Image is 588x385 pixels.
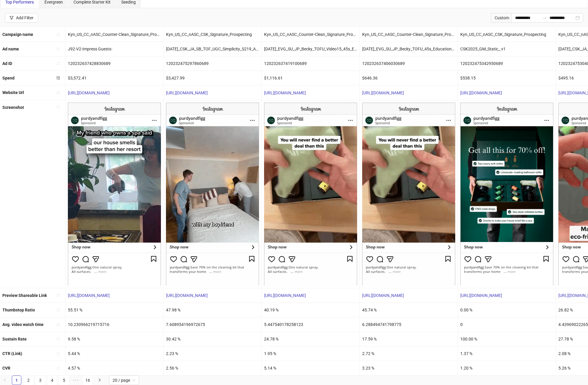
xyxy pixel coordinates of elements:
div: 9.58 % [65,332,163,346]
img: Screenshot 120232637419100689 [264,103,357,286]
div: 100.00 % [458,332,556,346]
b: CTR (Link) [2,351,22,356]
img: Screenshot 120232475342950689 [460,103,553,286]
div: [DATE]_CSK_JA_SB_TOF_UGC_Simplicity_S219_A_v1_ [164,42,261,56]
span: ••• [71,376,81,385]
b: CVR [2,366,10,370]
a: [URL][DOMAIN_NAME] [264,90,306,95]
a: [URL][DOMAIN_NAME] [264,293,306,298]
a: [URL][DOMAIN_NAME] [362,293,404,298]
div: 55.51 % [65,303,163,317]
div: 1.20 % [458,361,556,375]
b: Preview Shareable Link [2,293,47,298]
div: 47.98 % [164,303,261,317]
b: Ad ID [2,61,12,66]
a: 4 [48,376,57,385]
div: Custom [491,13,512,23]
div: $646.36 [360,71,458,85]
a: [URL][DOMAIN_NAME] [166,90,208,95]
li: 3 [36,376,45,385]
li: 5 [59,376,69,385]
div: Kyn_US_CC_nASC_Counter-Clean_Signature_Prospecting [360,27,458,42]
span: sort-ascending [56,337,60,341]
span: sort-descending [56,76,60,80]
div: Kyn_US_CC_nASC_CSK_Signature_Prospecting [164,27,261,42]
div: 45.74 % [360,303,458,317]
div: J92-V2-Impress Guests- [65,42,163,56]
span: swap-right [542,15,547,20]
span: left [3,378,7,382]
div: 0.00 % [458,303,556,317]
button: right [95,376,104,385]
a: [URL][DOMAIN_NAME] [460,90,502,95]
span: sort-ascending [56,61,60,66]
div: 0 [458,317,556,332]
b: Ad name [2,47,19,51]
a: 1 [12,376,21,385]
img: Screenshot 120232637406030689 [362,103,455,286]
div: 120232637406030689 [360,56,458,71]
b: Avg. video watch time [2,322,44,327]
a: [URL][DOMAIN_NAME] [460,293,502,298]
a: 16 [83,376,92,385]
div: 5.447540178258123 [262,317,359,332]
div: 120232475342950689 [458,56,556,71]
b: Screenshot [2,105,24,110]
div: 120232637419100689 [262,56,359,71]
div: 2.23 % [164,346,261,361]
div: 10.230966219715716 [65,317,163,332]
div: Add Filter [16,15,33,20]
button: Add Filter [5,13,38,23]
div: 2.72 % [360,346,458,361]
span: filter [9,16,14,20]
li: Next 5 Pages [71,376,81,385]
span: sort-ascending [56,293,60,297]
li: 4 [47,376,57,385]
b: Website Url [2,90,24,95]
div: 2.56 % [164,361,261,375]
div: [DATE]_EVG_SU_JP_Becky_TOFU_45s_Educational_S214_C_ [360,42,458,56]
div: 120232637428830689 [65,56,163,71]
span: sort-ascending [56,322,60,327]
li: 16 [83,376,92,385]
div: 120232475297860689 [164,56,261,71]
div: 6.288494741798775 [360,317,458,332]
span: sort-ascending [56,47,60,51]
div: [DATE]_EVG_SU_JP_Becky_TOFU_Video15_45s_Educational_S214_Cv1_ [262,42,359,56]
a: [URL][DOMAIN_NAME] [68,90,110,95]
a: 3 [36,376,45,385]
li: Next Page [95,376,104,385]
div: 40.19 % [262,303,359,317]
span: sort-ascending [56,366,60,370]
span: sort-ascending [56,308,60,312]
li: 1 [12,376,21,385]
a: 2 [24,376,33,385]
div: 1.95 % [262,346,359,361]
img: Screenshot 120232475297860689 [166,103,259,286]
li: 2 [24,376,33,385]
b: Campaign name [2,32,33,37]
span: right [98,378,101,382]
span: sort-ascending [56,105,60,109]
span: sort-ascending [56,32,60,36]
div: $3,572.41 [65,71,163,85]
div: 4.57 % [65,361,163,375]
div: Kyn_US_CC_nASC_Counter-Clean_Signature_Prospecting [262,27,359,42]
div: 7.608954196972675 [164,317,261,332]
div: $3,427.99 [164,71,261,85]
div: 5.14 % [262,361,359,375]
div: $538.15 [458,71,556,85]
div: $1,116.61 [262,71,359,85]
img: Screenshot 120232637428830689 [68,103,161,286]
div: 3.23 % [360,361,458,375]
div: Kyn_US_CC_nASC_Counter-Clean_Signature_Prospecting [65,27,163,42]
span: to [542,15,547,20]
a: [URL][DOMAIN_NAME] [362,90,404,95]
b: Thumbstop Ratio [2,308,35,312]
b: Spend [2,76,15,80]
b: Sustain Rate [2,337,27,341]
div: CSK2025_GM_Static_.v1 [458,42,556,56]
a: [URL][DOMAIN_NAME] [166,293,208,298]
div: Kyn_US_CC_nASC_CSK_Signature_Prospecting [458,27,556,42]
div: 24.78 % [262,332,359,346]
